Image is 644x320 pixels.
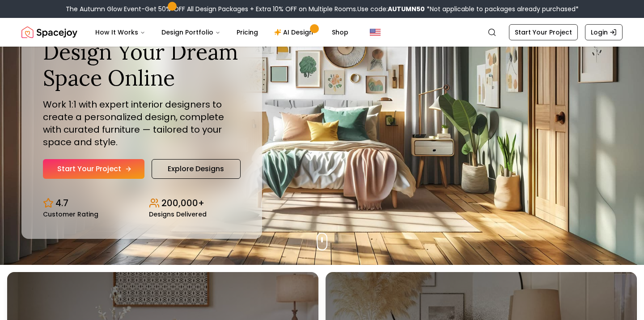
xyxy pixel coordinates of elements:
a: Pricing [229,23,265,41]
a: Login [585,24,623,40]
a: Spacejoy [21,23,77,41]
p: 200,000+ [161,197,204,209]
button: How It Works [88,23,153,41]
div: The Autumn Glow Event-Get 50% OFF All Design Packages + Extra 10% OFF on Multiple Rooms. [66,4,579,13]
b: AUTUMN50 [388,4,425,13]
a: Start Your Project [509,24,578,40]
small: Designs Delivered [149,211,207,217]
a: Start Your Project [43,159,144,179]
nav: Global [21,18,623,47]
img: Spacejoy Logo [21,23,77,41]
a: AI Design [267,23,323,41]
p: Work 1:1 with expert interior designers to create a personalized design, complete with curated fu... [43,98,241,148]
img: United States [370,27,381,38]
nav: Main [88,23,356,41]
a: Shop [325,23,356,41]
h1: Design Your Dream Space Online [43,39,241,91]
button: Design Portfolio [154,23,228,41]
small: Customer Rating [43,211,98,217]
p: 4.7 [55,197,68,209]
span: *Not applicable to packages already purchased* [425,4,579,13]
div: Design stats [43,190,241,217]
a: Explore Designs [152,159,241,179]
span: Use code: [357,4,425,13]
